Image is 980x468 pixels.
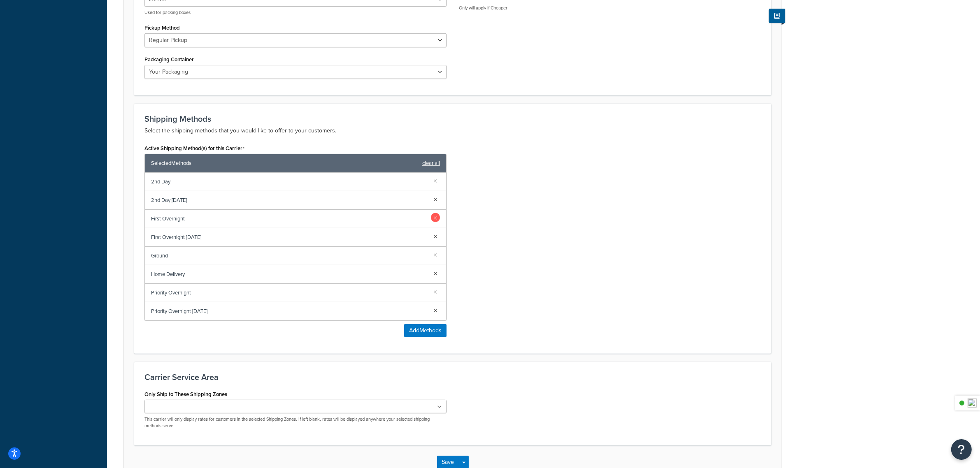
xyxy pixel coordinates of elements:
[151,306,427,317] span: Priority Overnight [DATE]
[144,25,180,31] label: Pickup Method
[144,416,447,429] p: This carrier will only display rates for customers in the selected Shipping Zones. If left blank,...
[144,145,244,152] label: Active Shipping Method(s) for this Carrier
[144,9,447,16] p: Used for packing boxes
[144,114,761,123] h3: Shipping Methods
[144,56,194,63] label: Packaging Container
[404,324,447,337] button: AddMethods
[151,158,418,169] span: Selected Methods
[422,158,440,169] a: clear all
[151,232,427,243] span: First Overnight [DATE]
[151,195,427,206] span: 2nd Day [DATE]
[151,250,427,262] span: Ground
[769,9,785,23] button: Show Help Docs
[151,176,427,188] span: 2nd Day
[459,5,761,11] p: Only will apply if Cheaper
[144,391,227,397] label: Only Ship to These Shipping Zones
[144,126,761,136] p: Select the shipping methods that you would like to offer to your customers.
[151,287,427,299] span: Priority Overnight
[144,373,761,382] h3: Carrier Service Area
[151,213,427,225] span: First Overnight
[151,269,427,280] span: Home Delivery
[951,439,972,460] button: Open Resource Center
